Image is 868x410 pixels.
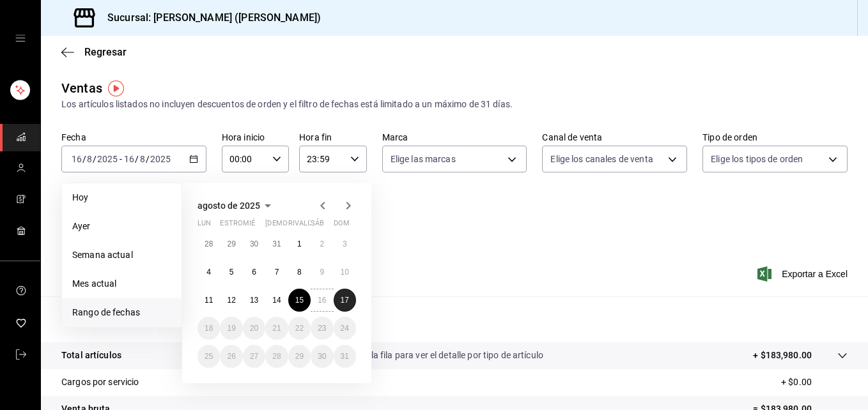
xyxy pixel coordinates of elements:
[265,261,288,284] button: 7 de agosto de 2025
[288,345,311,368] button: 29 de agosto de 2025
[86,154,93,164] input: --
[382,133,527,142] label: Marca
[227,324,235,333] abbr: 19 de agosto de 2025
[220,232,242,255] button: 29 de julio de 2025
[227,296,235,305] abbr: 12 de agosto de 2025
[108,80,124,96] img: Marcador de información sobre herramientas
[753,349,812,362] p: + $183,980.00
[320,239,324,248] abbr: 2 de agosto de 2025
[222,133,289,142] label: Hora inicio
[318,296,326,305] abbr: 16 de agosto de 2025
[205,239,213,248] abbr: 28 de julio de 2025
[72,220,171,233] span: Ayer
[311,317,333,340] button: 23 de agosto de 2025
[331,349,543,362] p: Da clic en la fila para ver el detalle por tipo de artículo
[341,324,349,333] abbr: 24 de agosto de 2025
[139,154,146,164] input: --
[334,345,356,368] button: 31 de agosto de 2025
[72,248,171,262] span: Semana actual
[220,317,242,340] button: 19 de agosto de 2025
[341,352,349,361] abbr: 31 de agosto de 2025
[252,268,256,277] abbr: 6 de agosto de 2025
[320,268,324,277] abbr: 9 de agosto de 2025
[288,317,311,340] button: 22 de agosto de 2025
[97,10,321,26] h3: Sucursal: [PERSON_NAME] ([PERSON_NAME])
[334,261,356,284] button: 10 de agosto de 2025
[84,46,127,58] span: Regresar
[341,268,349,277] abbr: 10 de agosto de 2025
[391,153,456,165] span: Elige las marcas
[288,232,311,255] button: 1 de agosto de 2025
[334,317,356,340] button: 24 de agosto de 2025
[295,324,304,333] abbr: 22 de agosto de 2025
[220,219,260,232] abbr: martes
[760,266,848,282] button: Exportar a Excel
[341,296,349,305] abbr: 17 de agosto de 2025
[702,133,848,142] label: Tipo de orden
[311,232,333,255] button: 2 de agosto de 2025
[243,345,265,368] button: 27 de agosto de 2025
[275,268,279,277] abbr: 7 de agosto de 2025
[250,324,258,333] abbr: 20 de agosto de 2025
[146,154,150,164] span: /
[318,352,326,361] abbr: 30 de agosto de 2025
[61,376,139,389] p: Cargos por servicio
[227,352,235,361] abbr: 26 de agosto de 2025
[265,219,341,232] abbr: jueves
[297,239,302,248] abbr: 1 de agosto de 2025
[311,219,324,232] abbr: sábado
[61,133,206,142] label: Fecha
[334,219,350,232] abbr: domingo
[61,349,121,362] p: Total artículos
[243,261,265,284] button: 6 de agosto de 2025
[318,324,326,333] abbr: 23 de agosto de 2025
[265,289,288,312] button: 14 de agosto de 2025
[550,153,653,165] span: Elige los canales de venta
[198,198,275,213] button: agosto de 2025
[334,232,356,255] button: 3 de agosto de 2025
[265,345,288,368] button: 28 de agosto de 2025
[311,289,333,312] button: 16 de agosto de 2025
[198,289,220,312] button: 11 de agosto de 2025
[229,268,234,277] abbr: 5 de agosto de 2025
[97,154,118,164] input: ----
[150,154,171,164] input: ----
[123,154,135,164] input: --
[227,239,235,248] abbr: 29 de julio de 2025
[198,232,220,255] button: 28 de julio de 2025
[198,345,220,368] button: 25 de agosto de 2025
[61,79,102,98] div: Ventas
[72,277,171,291] span: Mes actual
[72,306,171,319] span: Rango de fechas
[15,33,26,43] button: cajón abierto
[311,345,333,368] button: 30 de agosto de 2025
[198,317,220,340] button: 18 de agosto de 2025
[295,352,304,361] abbr: 29 de agosto de 2025
[120,154,122,164] span: -
[198,201,260,211] span: agosto de 2025
[72,191,171,204] span: Hoy
[711,153,803,165] span: Elige los tipos de orden
[781,376,848,389] p: + $0.00
[299,133,366,142] label: Hora fin
[288,261,311,284] button: 8 de agosto de 2025
[250,352,258,361] abbr: 27 de agosto de 2025
[243,232,265,255] button: 30 de julio de 2025
[205,296,213,305] abbr: 11 de agosto de 2025
[206,268,211,277] abbr: 4 de agosto de 2025
[272,352,281,361] abbr: 28 de agosto de 2025
[250,296,258,305] abbr: 13 de agosto de 2025
[272,296,281,305] abbr: 14 de agosto de 2025
[343,239,347,248] abbr: 3 de agosto de 2025
[272,239,281,248] abbr: 31 de julio de 2025
[334,289,356,312] button: 17 de agosto de 2025
[220,289,242,312] button: 12 de agosto de 2025
[93,154,97,164] span: /
[61,98,848,111] div: Los artículos listados no incluyen descuentos de orden y el filtro de fechas está limitado a un m...
[198,261,220,284] button: 4 de agosto de 2025
[272,324,281,333] abbr: 21 de agosto de 2025
[243,219,255,232] abbr: miércoles
[311,261,333,284] button: 9 de agosto de 2025
[288,219,323,232] abbr: viernes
